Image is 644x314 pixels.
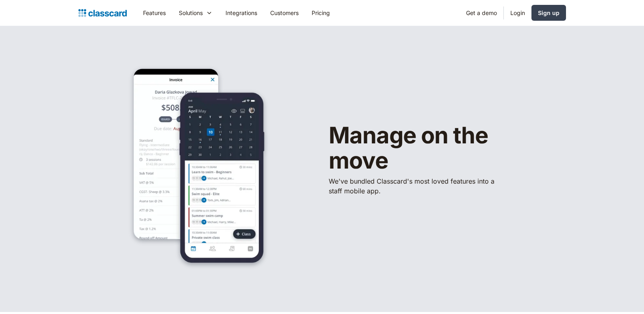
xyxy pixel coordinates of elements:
a: Login [504,4,531,22]
a: Features [137,4,172,22]
div: Sign up [538,9,559,17]
a: Logo [78,7,127,19]
a: Integrations [219,4,264,22]
h1: Manage on the move [329,123,540,173]
p: We've bundled ​Classcard's most loved features into a staff mobile app. [329,176,499,196]
a: Pricing [305,4,336,22]
div: Solutions [179,9,203,17]
div: Solutions [172,4,219,22]
a: Sign up [531,5,566,21]
a: Customers [264,4,305,22]
a: Get a demo [460,4,503,22]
